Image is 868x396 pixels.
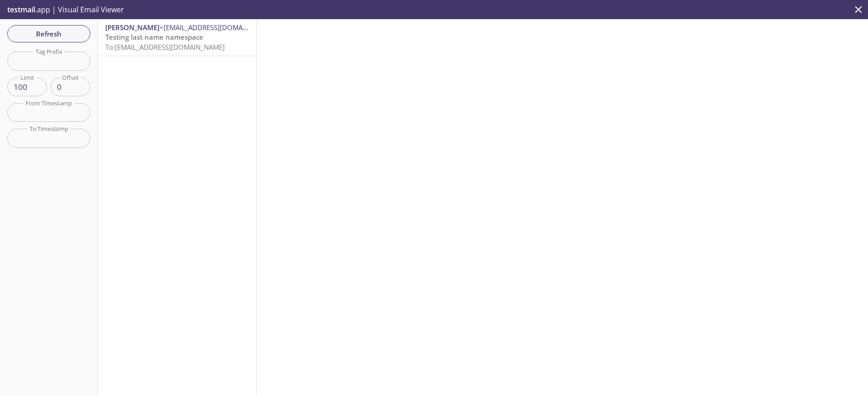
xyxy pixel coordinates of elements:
[105,23,160,32] span: [PERSON_NAME]
[15,28,83,40] span: Refresh
[98,19,256,56] div: [PERSON_NAME]<[EMAIL_ADDRESS][DOMAIN_NAME]>Testing last name namespaceTo:[EMAIL_ADDRESS][DOMAIN_N...
[7,5,35,15] span: testmail
[105,42,225,52] span: To: [EMAIL_ADDRESS][DOMAIN_NAME]
[7,25,90,42] button: Refresh
[105,32,203,42] span: Testing last name namespace
[98,19,256,56] nav: emails
[160,23,278,32] span: <[EMAIL_ADDRESS][DOMAIN_NAME]>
